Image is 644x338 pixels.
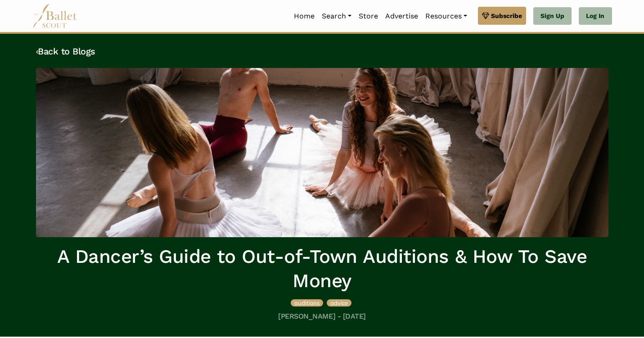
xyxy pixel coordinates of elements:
[533,7,572,25] a: Sign Up
[478,7,526,25] a: Subscribe
[579,7,612,25] a: Log In
[290,7,318,26] a: Home
[491,11,522,21] span: Subscribe
[382,7,422,26] a: Advertise
[330,299,348,306] span: advice
[327,298,351,307] a: advice
[36,312,608,321] h5: [PERSON_NAME] - [DATE]
[318,7,355,26] a: Search
[294,299,320,306] span: auditions
[291,298,325,307] a: auditions
[36,46,95,57] a: ‹Back to Blogs
[482,11,489,21] img: gem.svg
[36,244,608,293] h1: A Dancer’s Guide to Out-of-Town Auditions & How To Save Money
[36,45,38,57] code: ‹
[422,7,471,26] a: Resources
[355,7,382,26] a: Store
[36,68,608,237] img: header_image.img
